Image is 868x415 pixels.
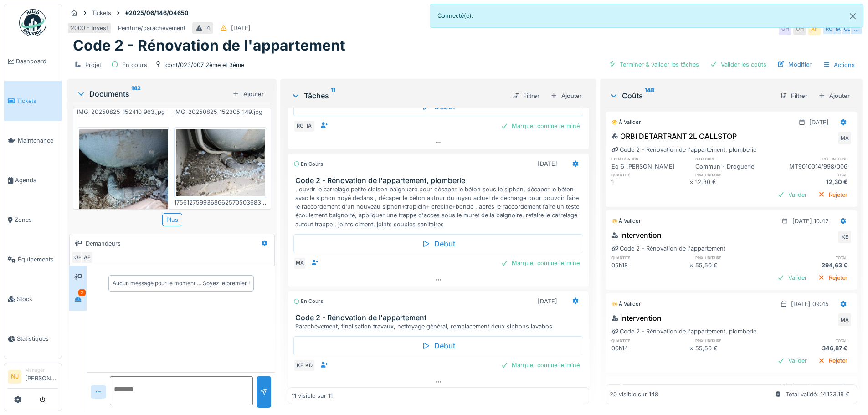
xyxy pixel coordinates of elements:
span: Tickets [17,97,58,105]
div: Valider [774,272,811,284]
a: Stock [4,279,62,319]
div: 11 visible sur 11 [292,391,333,400]
h6: ref. interne [773,156,851,162]
div: KE [293,359,306,372]
h6: prix unitaire [695,255,773,261]
div: KE [838,231,851,243]
div: Filtrer [776,90,811,102]
div: , ouvrir le carrelage petite cloison baignuare pour décaper le béton sous le siphon, décaper le b... [295,185,585,229]
a: Équipements [4,240,62,279]
div: Connecté(e). [430,4,864,28]
div: ORBI DETARTRANT 2L CALLSTOP [611,131,737,142]
div: Filtrer [508,90,543,102]
span: Agenda [15,176,58,184]
div: Rejeter [814,189,851,201]
div: RG [293,120,306,133]
div: Demandeurs [86,239,121,248]
div: Parachèvement, finalisation travaux, nettoyage général, remplacement deux siphons lavabos [295,322,585,331]
span: Dashboard [16,57,58,66]
img: Badge_color-CXgf-gQk.svg [19,9,46,36]
div: MA [838,132,851,144]
div: × [689,261,695,270]
div: KD [303,359,315,372]
h6: prix unitaire [695,172,773,178]
h1: Code 2 - Rénovation de l'appartement [73,37,345,54]
div: Code 2 - Rénovation de l'appartement [611,244,725,253]
div: En cours [122,61,147,69]
li: NJ [8,370,21,384]
sup: 148 [645,90,654,101]
h6: total [773,338,851,343]
span: Maintenance [18,136,58,145]
div: × [689,344,695,353]
div: MA [838,313,851,326]
div: 55,50 € [695,261,773,270]
h6: quantité [611,338,689,343]
div: MA [293,257,306,270]
div: Rejeter [814,272,851,284]
h6: quantité [611,255,689,261]
div: [DATE] [231,24,251,32]
div: 05h18 [611,261,689,270]
div: Commun - Droguerie [695,162,773,171]
h3: Code 2 - Rénovation de l'appartement [295,313,585,322]
div: AF [808,22,821,35]
a: Agenda [4,160,62,200]
div: MT9010014/998/006 [773,162,851,171]
div: Marquer comme terminé [497,359,583,371]
div: IMG_20250825_152305_149.jpg [174,108,267,116]
div: Tâches [291,90,504,101]
div: OH [779,22,791,35]
div: 2000 - Invest [71,24,108,32]
div: 294,63 € [773,261,851,270]
strong: #2025/06/146/04650 [122,9,192,17]
a: Statistiques [4,319,62,359]
a: Dashboard [4,41,62,81]
div: 55,50 € [695,344,773,353]
div: 20 visible sur 148 [610,390,658,399]
div: 12,30 € [695,178,773,186]
a: Zones [4,200,62,240]
div: À valider [611,300,641,308]
h6: quantité [611,172,689,178]
div: IMG_20250825_152410_963.jpg [77,108,170,116]
h6: total [773,255,851,261]
a: Tickets [4,81,62,121]
div: Terminer & valider les tâches [605,58,703,71]
div: cont/023/007 2ème et 3ème [165,61,244,69]
div: Manager [25,367,58,374]
div: Ajouter [815,90,853,102]
a: Maintenance [4,121,62,160]
div: Modifier [774,58,815,71]
div: Valider les coûts [706,58,770,71]
div: 1 [611,178,689,186]
img: 7i2pm52pks4dbikt5mszohe2krtw [176,129,265,196]
div: Plus [162,213,182,226]
div: OH [793,22,806,35]
li: [PERSON_NAME] [25,367,58,386]
div: Début [293,234,583,253]
div: 17561275993686625705036832646673.jpg [174,198,267,207]
div: Marquer comme terminé [497,257,583,269]
div: Intervention [611,313,662,323]
h6: prix unitaire [695,338,773,343]
div: [DATE] [809,118,829,127]
div: Eq 6 [PERSON_NAME] [611,162,689,171]
div: RG [822,22,835,35]
div: Code 2 - Rénovation de l'appartement, plomberie [611,145,756,154]
div: Début [293,336,583,355]
div: Ajouter [229,88,267,100]
div: [DATE] 07:46 [791,383,829,391]
span: Stock [17,295,58,303]
div: 4 [206,24,210,32]
div: 2 [78,289,86,296]
div: Marquer comme terminé [497,120,583,132]
div: Documents [77,88,229,99]
div: IA [303,120,315,133]
div: [DATE] 09:45 [791,300,829,308]
div: Rejeter [814,354,851,367]
div: Intervention [611,230,662,241]
div: OH [72,251,84,264]
a: NJ Manager[PERSON_NAME] [8,367,58,389]
div: Tickets [92,9,111,17]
